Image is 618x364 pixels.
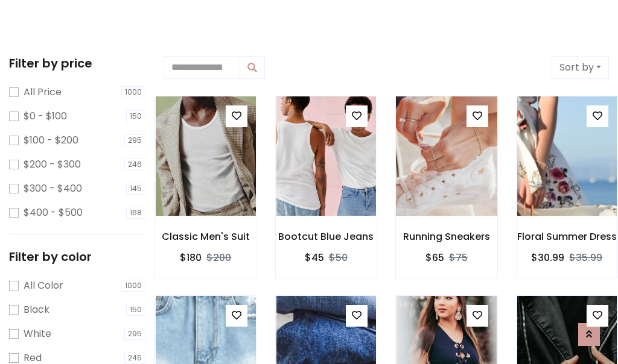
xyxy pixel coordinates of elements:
span: 150 [126,110,145,122]
label: $400 - $500 [24,206,83,220]
label: Black [24,303,49,317]
del: $50 [329,251,348,265]
h5: Filter by color [9,249,145,264]
del: $200 [206,251,231,265]
button: Sort by [552,56,609,79]
h6: $30.99 [531,252,564,263]
h6: Floral Summer Dress [517,231,618,242]
h5: Filter by price [9,56,145,71]
h6: $65 [425,252,444,263]
label: $200 - $300 [24,157,81,172]
h6: $180 [180,252,202,263]
span: 1000 [121,280,145,292]
span: 295 [124,328,145,340]
del: $75 [449,251,468,265]
h6: Running Sneakers [396,231,497,242]
span: 150 [126,304,145,316]
h6: Classic Men's Suit [155,231,256,242]
del: $35.99 [569,251,602,265]
label: White [24,327,51,341]
span: 1000 [121,86,145,98]
span: 145 [126,183,145,195]
label: All Color [24,278,63,293]
label: $300 - $400 [24,181,82,196]
span: 295 [124,134,145,146]
label: $0 - $100 [24,109,67,124]
span: 246 [124,352,145,364]
span: 246 [124,158,145,171]
h6: Bootcut Blue Jeans [276,231,377,242]
label: All Price [24,85,62,99]
span: 168 [126,207,145,219]
h6: $45 [305,252,324,263]
label: $100 - $200 [24,133,78,148]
